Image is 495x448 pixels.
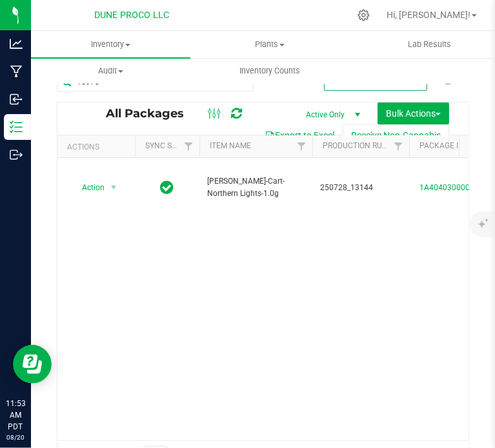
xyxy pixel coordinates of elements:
[190,31,350,58] a: Plants
[190,57,350,84] a: Inventory Counts
[390,39,469,50] span: Lab Results
[94,10,169,21] span: DUNE PROCO LLC
[106,179,122,197] span: select
[6,433,25,442] p: 08/20
[222,65,318,77] span: Inventory Counts
[387,10,470,20] span: Hi, [PERSON_NAME]!
[13,345,52,384] iframe: Resource center
[10,65,23,78] inline-svg: Manufacturing
[70,179,105,197] span: Action
[67,142,130,151] div: Actions
[145,141,195,150] a: Sync Status
[10,121,23,133] inline-svg: Inventory
[419,141,463,150] a: Package ID
[106,106,197,121] span: All Packages
[291,135,312,157] a: Filter
[6,398,25,433] p: 11:53 AM PDT
[10,93,23,106] inline-svg: Inbound
[207,175,305,200] span: [PERSON_NAME]-Cart-Northern Lights-1.0g
[343,124,449,146] button: Receive Non-Cannabis
[10,148,23,161] inline-svg: Outbound
[356,9,372,21] div: Manage settings
[191,39,349,50] span: Plants
[32,65,190,77] span: Audit
[256,124,343,146] button: Export to Excel
[378,102,449,124] button: Bulk Actions
[178,135,199,157] a: Filter
[10,37,23,50] inline-svg: Analytics
[210,141,251,150] a: Item Name
[320,182,401,194] span: 250728_13144
[388,135,409,157] a: Filter
[31,31,190,58] a: Inventory
[386,108,441,119] span: Bulk Actions
[323,141,388,150] a: Production Run
[31,57,190,84] a: Audit
[161,179,174,197] span: In Sync
[31,39,190,50] span: Inventory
